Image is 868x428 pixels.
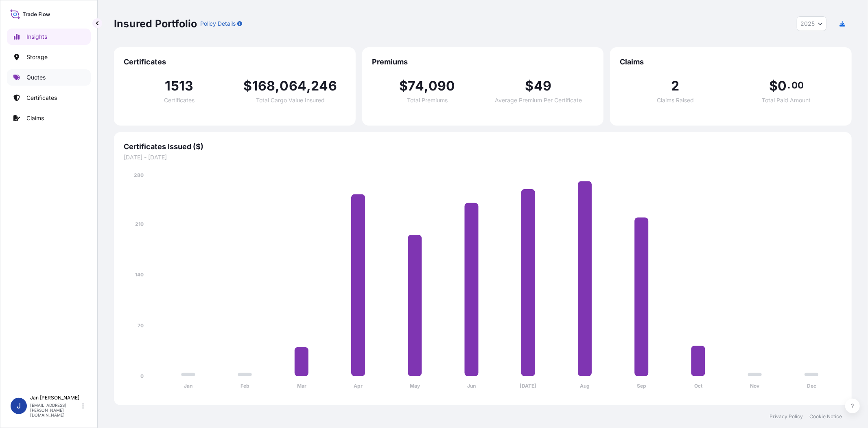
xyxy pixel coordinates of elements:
[408,79,424,93] span: 74
[134,172,144,178] tspan: 280
[124,153,842,161] span: [DATE] - [DATE]
[580,383,590,389] tspan: Aug
[791,82,804,88] span: 00
[7,29,91,45] a: Insights
[800,20,815,28] span: 2025
[778,79,787,93] span: 0
[637,383,646,389] tspan: Sep
[7,110,91,126] a: Claims
[311,79,337,93] span: 246
[750,383,760,389] tspan: Nov
[26,53,48,61] p: Storage
[297,383,306,389] tspan: Mar
[138,322,144,329] tspan: 70
[809,413,842,420] a: Cookie Notice
[124,57,346,67] span: Certificates
[495,97,582,103] span: Average Premium Per Certificate
[762,97,811,103] span: Total Paid Amount
[256,97,325,103] span: Total Cargo Value Insured
[671,79,680,93] span: 2
[788,82,791,88] span: .
[244,79,252,93] span: $
[7,49,91,65] a: Storage
[17,402,21,410] span: J
[241,383,249,389] tspan: Feb
[372,57,594,67] span: Premiums
[135,271,144,278] tspan: 140
[7,69,91,86] a: Quotes
[252,79,275,93] span: 168
[26,114,44,122] p: Claims
[184,383,192,389] tspan: Jan
[769,79,778,93] span: $
[657,97,694,103] span: Claims Raised
[135,221,144,227] tspan: 210
[140,373,144,379] tspan: 0
[124,142,842,152] span: Certificates Issued ($)
[770,413,803,420] a: Privacy Policy
[354,383,363,389] tspan: Apr
[399,79,408,93] span: $
[306,79,311,93] span: ,
[280,79,307,93] span: 064
[694,383,703,389] tspan: Oct
[620,57,842,67] span: Claims
[165,79,194,93] span: 1513
[275,79,280,93] span: ,
[26,73,46,82] p: Quotes
[200,20,236,28] p: Policy Details
[114,17,197,30] p: Insured Portfolio
[30,395,81,401] p: Jan [PERSON_NAME]
[30,403,81,417] p: [EMAIL_ADDRESS][PERSON_NAME][DOMAIN_NAME]
[467,383,476,389] tspan: Jun
[807,383,816,389] tspan: Dec
[525,79,534,93] span: $
[7,90,91,106] a: Certificates
[410,383,420,389] tspan: May
[534,79,551,93] span: 49
[429,79,455,93] span: 090
[520,383,537,389] tspan: [DATE]
[164,97,195,103] span: Certificates
[26,33,47,41] p: Insights
[26,94,57,102] p: Certificates
[424,79,429,93] span: ,
[797,16,826,31] button: Year Selector
[407,97,448,103] span: Total Premiums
